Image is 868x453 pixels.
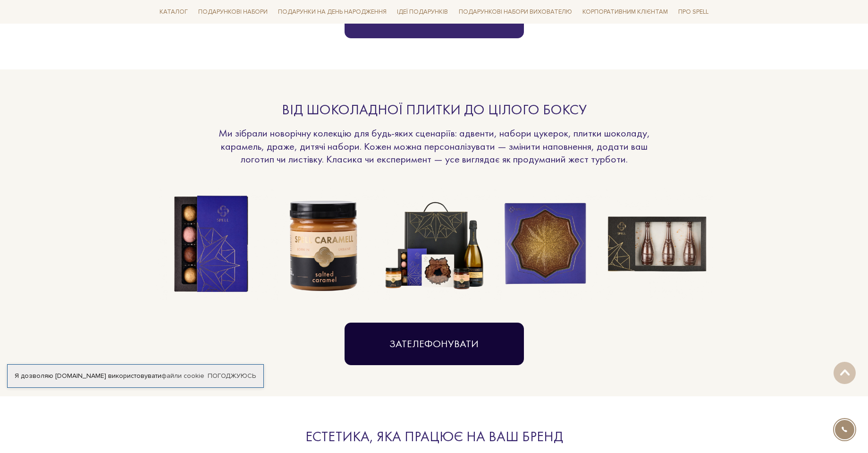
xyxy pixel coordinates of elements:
[194,5,271,19] a: Подарункові набори
[156,5,192,19] a: Каталог
[217,427,651,446] div: Естетика, яка працює на ваш бренд
[674,5,712,19] a: Про Spell
[8,372,263,380] div: Я дозволяю [DOMAIN_NAME] використовувати
[161,372,204,380] a: файли cookie
[579,4,672,20] a: Корпоративним клієнтам
[274,5,390,19] a: Подарунки на День народження
[217,127,651,166] p: Ми зібрали новорічну колекцію для будь-яких сценаріїв: адвенти, набори цукерок, плитки шоколаду, ...
[345,323,524,365] a: Зателефонувати
[393,5,452,19] a: Ідеї подарунків
[455,4,576,20] a: Подарункові набори вихователю
[217,101,651,119] div: Від шоколадної плитки до цілого боксу
[208,372,256,380] a: Погоджуюсь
